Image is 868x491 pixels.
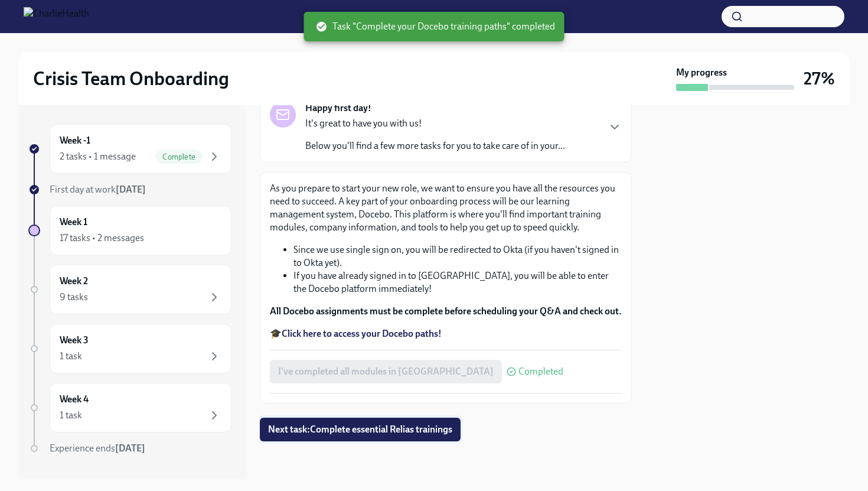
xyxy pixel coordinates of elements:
[316,20,555,33] span: Task "Complete your Docebo training paths" completed
[155,152,203,161] span: Complete
[60,393,89,406] h6: Week 4
[260,418,461,441] button: Next task:Complete essential Relias trainings
[270,182,622,234] p: As you prepare to start your new role, we want to ensure you have all the resources you need to s...
[518,367,563,376] span: Completed
[60,350,82,363] div: 1 task
[50,443,145,454] span: Experience ends
[28,124,231,174] a: Week -12 tasks • 1 messageComplete
[60,150,136,163] div: 2 tasks • 1 message
[676,66,727,79] strong: My progress
[60,334,89,347] h6: Week 3
[270,327,622,340] p: 🎓
[60,275,88,288] h6: Week 2
[282,328,442,339] a: Click here to access your Docebo paths!
[28,206,231,255] a: Week 117 tasks • 2 messages
[115,443,145,454] strong: [DATE]
[28,324,231,373] a: Week 31 task
[60,216,87,229] h6: Week 1
[50,184,146,195] span: First day at work
[293,243,622,269] li: Since we use single sign on, you will be redirected to Okta (if you haven't signed in to Okta yet).
[293,269,622,295] li: If you have already signed in to [GEOGRAPHIC_DATA], you will be able to enter the Docebo platform...
[60,409,82,422] div: 1 task
[270,305,622,317] strong: All Docebo assignments must be complete before scheduling your Q&A and check out.
[268,424,452,435] span: Next task : Complete essential Relias trainings
[28,183,231,196] a: First day at work[DATE]
[33,67,229,90] h2: Crisis Team Onboarding
[28,265,231,314] a: Week 29 tasks
[60,291,88,304] div: 9 tasks
[24,7,89,26] img: CharlieHealth
[305,117,565,130] p: It's great to have you with us!
[305,102,371,115] strong: Happy first day!
[116,184,146,195] strong: [DATE]
[28,383,231,433] a: Week 41 task
[60,134,90,147] h6: Week -1
[804,68,835,89] h3: 27%
[60,232,144,245] div: 17 tasks • 2 messages
[305,139,565,152] p: Below you'll find a few more tasks for you to take care of in your...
